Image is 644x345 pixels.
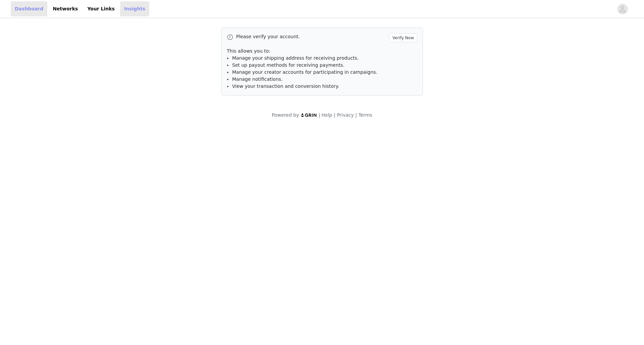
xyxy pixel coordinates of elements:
a: Dashboard [11,1,47,16]
a: Your Links [83,1,119,16]
button: Verify Now [389,33,417,42]
a: Help [322,112,332,118]
span: Manage your creator accounts for participating in campaigns. [232,69,377,75]
a: Privacy [337,112,354,118]
span: | [319,112,320,118]
p: This allows you to: [227,48,417,55]
a: Terms [358,112,372,118]
span: Manage your shipping address for receiving products. [232,55,359,61]
p: Please verify your account. [236,33,386,40]
span: View your transaction and conversion history. [232,83,339,89]
span: Manage notifications. [232,76,283,82]
span: | [334,112,335,118]
span: | [355,112,357,118]
div: avatar [619,4,626,14]
a: Networks [49,1,82,16]
span: Set up payout methods for receiving payments. [232,62,344,68]
a: Insights [120,1,149,16]
img: logo [301,113,317,117]
span: Powered by [272,112,299,118]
